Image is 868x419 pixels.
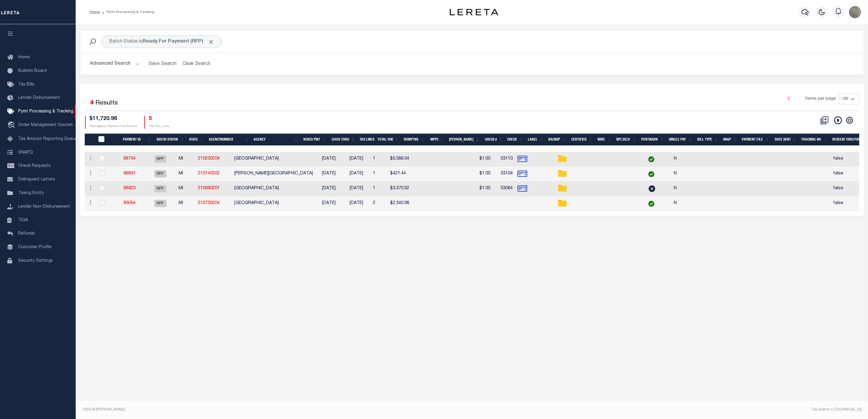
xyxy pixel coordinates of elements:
td: 53084 [493,181,515,196]
td: [GEOGRAPHIC_DATA] [232,181,315,196]
td: N [671,167,699,181]
td: [DATE] [315,181,343,196]
span: Security Settings [18,259,53,263]
td: $1.00 [458,152,493,167]
button: Save Search [145,58,180,70]
span: Items per page [805,96,836,102]
img: check-bank.png [518,169,527,179]
img: check-bank.png [518,154,527,164]
th: Payment ID: activate to sort column ascending [115,134,153,146]
span: Bulletin Board [18,69,47,73]
td: MI [176,167,195,181]
th: AgencyNumber: activate to sort column ascending [206,134,251,146]
td: [DATE] [343,181,370,196]
th: Batch Status: activate to sort column ascending [154,134,187,146]
a: 1 [785,96,792,102]
a: Home [90,10,100,14]
th: Spc.Delv: activate to sort column ascending [614,134,639,146]
th: Label: activate to sort column ascending [525,134,546,146]
th: Check: activate to sort column ascending [505,134,525,146]
p: Total Agency Payment Due Amount [89,124,137,129]
td: [DATE] [343,167,370,181]
td: 53104 [493,167,515,181]
span: Lender Non-Disbursement [18,205,70,209]
a: 88923 [123,186,136,190]
img: logo-dark.svg [450,9,498,15]
td: 1 [370,181,388,196]
div: Batch Status is [101,35,222,48]
img: check-icon-green.svg [648,156,654,162]
span: RFP [154,170,166,177]
td: N [671,152,699,167]
td: N [671,181,699,196]
span: Taxing Entity [18,191,44,195]
span: Refunds [18,232,35,236]
td: [DATE] [315,152,343,167]
th: SCHED PMT: activate to sort column ascending [300,134,329,146]
td: [GEOGRAPHIC_DATA] [232,152,315,167]
span: Check Requests [18,164,51,168]
th: Postmark: activate to sort column ascending [639,134,666,146]
th: Agency: activate to sort column ascending [251,134,300,146]
span: RFP [154,155,166,163]
th: Good Thru: activate to sort column ascending [329,134,357,146]
th: Single Pay: activate to sort column ascending [666,134,695,146]
span: 4 [90,100,94,106]
span: Click to Remove [208,39,214,45]
th: Date Sent: activate to sort column ascending [771,134,798,146]
img: open-file-folder.png [557,169,567,179]
td: 2 [370,196,388,211]
a: 210200204 [198,157,220,161]
span: Tax Amount Reporting Queue [18,137,77,141]
a: 210750204 [198,201,220,205]
label: Results [95,99,118,108]
h4: 5 [149,116,169,122]
th: Bill Type: activate to sort column ascending [695,134,720,146]
span: Lender Disbursement [18,96,60,100]
span: Order Management System [18,123,73,127]
th: Rdmptns: activate to sort column ascending [401,134,427,146]
span: RFP [154,200,166,207]
span: Home [18,55,30,60]
span: RFP [154,185,166,192]
span: Delinquent Letters [18,177,55,182]
th: Total Due: activate to sort column ascending [375,134,401,146]
td: MI [176,152,195,167]
b: Ready For Payment (RFP) [143,39,214,44]
td: [DATE] [343,152,370,167]
h4: $11,720.98 [89,116,137,122]
td: [PERSON_NAME][GEOGRAPHIC_DATA] [232,167,315,181]
th: PayeePmtBatchStatus [94,134,115,146]
td: MI [176,181,195,196]
td: $1.00 [458,181,493,196]
span: Customer Profile [18,245,51,249]
td: [DATE] [343,196,370,211]
td: $421.44 [388,167,414,181]
a: 88794 [123,157,136,161]
span: SNAPQ [18,150,33,154]
a: 88831 [123,171,136,176]
img: open-file-folder.png [557,199,567,208]
td: N [671,196,699,211]
i: travel_explore [7,122,17,129]
a: 210140202 [198,171,220,176]
th: MPPC: activate to sort column ascending [427,134,446,146]
img: check-icon-green.svg [648,171,654,177]
th: Check #: activate to sort column ascending [482,134,505,146]
td: $3,370.52 [388,181,414,196]
td: MI [176,196,195,211]
img: check-bank.png [518,184,527,193]
th: SNAP: activate to sort column ascending [721,134,739,146]
img: open-file-folder.png [557,154,567,164]
th: Payment File: activate to sort column ascending [739,134,771,146]
th: Bill Fee: activate to sort column ascending [446,134,482,146]
th: Tax Lines [357,134,375,146]
td: 53110 [493,152,515,167]
th: Backup: activate to sort column ascending [546,134,569,146]
td: $1.00 [458,167,493,181]
a: 210680201 [198,186,220,190]
td: [DATE] [315,167,343,181]
a: 89064 [123,201,136,205]
th: Certified: activate to sort column ascending [569,134,595,146]
td: [DATE] [315,196,343,211]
